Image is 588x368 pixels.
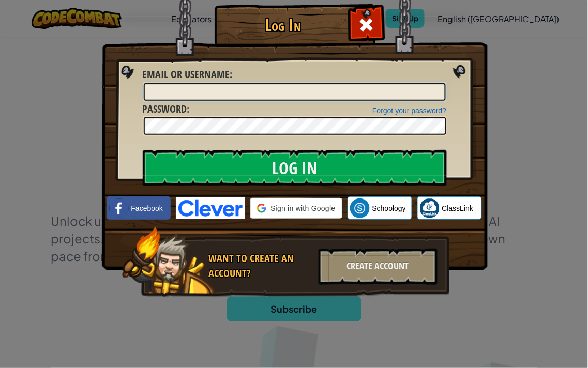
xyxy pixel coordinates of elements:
[420,198,440,218] img: classlink-logo-small.png
[319,249,438,285] div: Create Account
[143,102,187,116] span: Password
[250,198,342,219] div: Sign in with Google
[270,203,335,213] span: Sign in with Google
[143,67,233,82] label: :
[350,198,370,218] img: schoology.png
[143,102,190,117] label: :
[109,198,129,218] img: facebook_small.png
[143,67,230,81] span: Email or Username
[143,150,447,186] input: Log In
[372,106,446,115] a: Forgot your password?
[209,251,312,281] div: Want to create an account?
[442,203,474,213] span: ClassLink
[131,203,163,213] span: Facebook
[217,16,349,34] h1: Log In
[176,197,245,219] img: clever-logo-blue.png
[372,203,406,213] span: Schoology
